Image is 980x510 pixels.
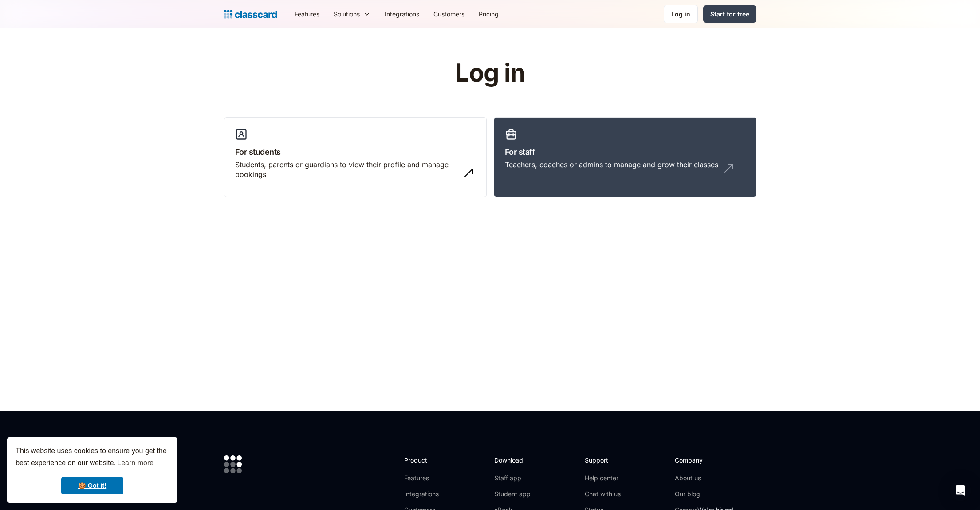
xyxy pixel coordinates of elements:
[116,456,155,470] a: learn more about cookies
[585,455,621,465] h2: Support
[378,4,426,24] a: Integrations
[349,59,631,87] h1: Log in
[287,4,327,24] a: Features
[327,4,378,24] div: Solutions
[472,4,506,24] a: Pricing
[224,117,487,198] a: For studentsStudents, parents or guardians to view their profile and manage bookings
[585,474,621,483] a: Help center
[235,146,476,158] h3: For students
[404,490,452,498] a: Integrations
[703,5,756,23] a: Start for free
[675,474,734,483] a: About us
[404,455,452,465] h2: Product
[675,455,734,465] h2: Company
[494,117,756,198] a: For staffTeachers, coaches or admins to manage and grow their classes
[334,9,360,19] div: Solutions
[505,146,745,158] h3: For staff
[664,5,698,23] a: Log in
[950,480,971,501] div: Open Intercom Messenger
[710,9,749,19] div: Start for free
[494,490,531,498] a: Student app
[404,474,452,483] a: Features
[61,477,123,494] a: dismiss cookie message
[675,490,734,498] a: Our blog
[16,446,169,470] span: This website uses cookies to ensure you get the best experience on our website.
[505,160,718,169] div: Teachers, coaches or admins to manage and grow their classes
[426,4,472,24] a: Customers
[494,474,531,483] a: Staff app
[235,160,458,180] div: Students, parents or guardians to view their profile and manage bookings
[494,455,531,465] h2: Download
[585,490,621,498] a: Chat with us
[671,9,690,19] div: Log in
[7,437,177,503] div: cookieconsent
[224,8,277,20] a: Logo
